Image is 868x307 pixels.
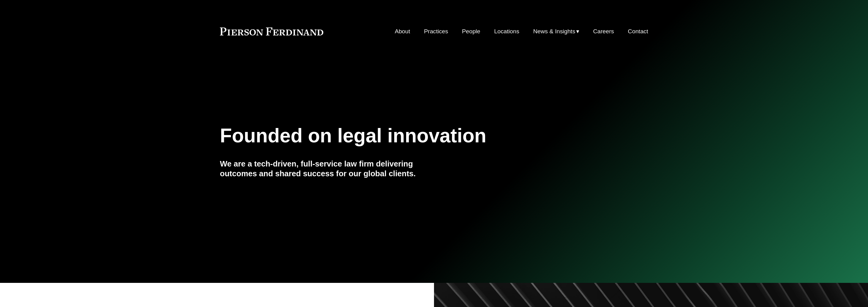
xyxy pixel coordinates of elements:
h4: We are a tech-driven, full-service law firm delivering outcomes and shared success for our global... [220,159,434,179]
a: folder dropdown [533,26,579,37]
span: News & Insights [533,26,575,37]
a: Locations [494,26,519,37]
a: Practices [424,26,448,37]
a: People [462,26,480,37]
a: Contact [628,26,648,37]
a: Careers [593,26,614,37]
a: About [395,26,410,37]
h1: Founded on legal innovation [220,125,577,147]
